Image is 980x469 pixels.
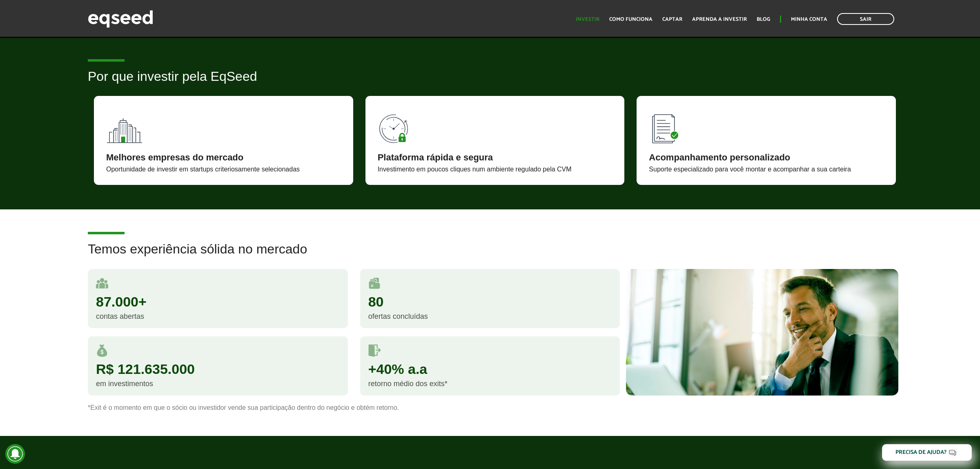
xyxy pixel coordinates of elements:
[368,313,612,320] div: ofertas concluídas
[649,166,884,173] div: Suporte especializado para você montar e acompanhar a sua carteira
[106,166,341,173] div: Oportunidade de investir em startups criteriosamente selecionadas
[96,380,340,387] div: em investimentos
[368,277,381,289] img: rodadas.svg
[96,345,108,357] img: money.svg
[757,17,770,22] a: Blog
[378,166,612,173] div: Investimento em poucos cliques num ambiente regulado pela CVM
[368,295,612,309] div: 80
[791,17,827,22] a: Minha conta
[662,17,682,22] a: Captar
[649,153,884,162] div: Acompanhamento personalizado
[576,17,599,22] a: Investir
[368,362,612,376] div: +40% a.a
[88,404,892,411] p: *Exit é o momento em que o sócio ou investidor vende sua participação dentro do negócio e obtém r...
[88,242,892,269] h2: Temos experiência sólida no mercado
[106,153,341,162] div: Melhores empresas do mercado
[106,108,143,145] img: 90x90_fundos.svg
[837,13,894,25] a: Sair
[88,8,153,30] img: EqSeed
[378,153,612,162] div: Plataforma rápida e segura
[368,380,612,387] div: retorno médio dos exits*
[96,313,340,320] div: contas abertas
[96,362,340,376] div: R$ 121.635.000
[368,345,381,357] img: saidas.svg
[88,69,892,96] h2: Por que investir pela EqSeed
[609,17,653,22] a: Como funciona
[649,108,686,145] img: 90x90_lista.svg
[378,108,414,145] img: 90x90_tempo.svg
[96,277,108,289] img: user.svg
[96,295,340,309] div: 87.000+
[692,17,747,22] a: Aprenda a investir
